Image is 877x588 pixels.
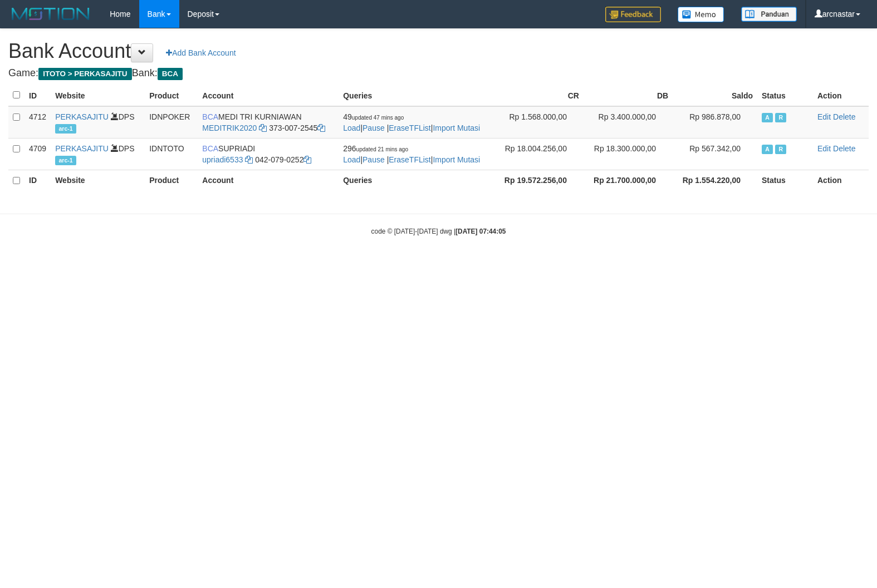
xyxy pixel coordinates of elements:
[494,106,584,139] td: Rp 1.568.000,00
[202,112,218,121] span: BCA
[145,106,198,139] td: IDNPOKER
[833,112,855,121] a: Delete
[494,138,584,170] td: Rp 18.004.256,00
[198,85,339,106] th: Account
[8,68,869,79] h4: Game: Bank:
[433,123,480,132] a: Import Mutasi
[202,144,218,153] span: BCA
[673,85,757,106] th: Saldo
[605,7,661,22] img: Feedback.jpg
[25,138,51,170] td: 4709
[757,170,813,191] th: Status
[673,170,757,191] th: Rp 1.554.220,00
[775,145,786,154] span: Running
[678,7,724,22] img: Button%20Memo.svg
[389,123,430,132] a: EraseTFList
[145,138,198,170] td: IDNTOTO
[339,170,494,191] th: Queries
[584,170,673,191] th: Rp 21.700.000,00
[817,144,831,153] a: Edit
[455,228,506,235] strong: [DATE] 07:44:05
[159,43,243,62] a: Add Bank Account
[775,113,786,122] span: Running
[51,138,145,170] td: DPS
[51,106,145,139] td: DPS
[494,85,584,106] th: CR
[433,155,480,164] a: Import Mutasi
[343,112,480,132] span: | | |
[202,123,257,132] a: MEDITRIK2020
[55,144,109,153] a: PERKASAJITU
[343,144,480,164] span: | | |
[145,170,198,191] th: Product
[762,145,773,154] span: Active
[25,170,51,191] th: ID
[817,112,831,121] a: Edit
[356,146,408,152] span: updated 21 mins ago
[762,113,773,122] span: Active
[343,155,360,164] a: Load
[343,144,408,153] span: 296
[389,155,430,164] a: EraseTFList
[757,85,813,106] th: Status
[158,68,183,80] span: BCA
[51,85,145,106] th: Website
[25,106,51,139] td: 4712
[343,112,404,121] span: 49
[352,115,404,121] span: updated 47 mins ago
[339,85,494,106] th: Queries
[145,85,198,106] th: Product
[55,112,109,121] a: PERKASAJITU
[38,68,132,80] span: ITOTO > PERKASAJITU
[673,138,757,170] td: Rp 567.342,00
[8,6,93,22] img: MOTION_logo.png
[813,85,869,106] th: Action
[673,106,757,139] td: Rp 986.878,00
[833,144,855,153] a: Delete
[55,156,76,165] span: arc-1
[813,170,869,191] th: Action
[8,40,869,62] h1: Bank Account
[584,106,673,139] td: Rp 3.400.000,00
[198,106,339,139] td: MEDI TRI KURNIAWAN 373-007-2545
[202,155,243,164] a: upriadi6533
[584,138,673,170] td: Rp 18.300.000,00
[25,85,51,106] th: ID
[51,170,145,191] th: Website
[494,170,584,191] th: Rp 19.572.256,00
[362,155,385,164] a: Pause
[55,124,76,134] span: arc-1
[343,123,360,132] a: Load
[371,228,506,235] small: code © [DATE]-[DATE] dwg |
[584,85,673,106] th: DB
[198,170,339,191] th: Account
[198,138,339,170] td: SUPRIADI 042-079-0252
[741,7,797,22] img: panduan.png
[362,123,385,132] a: Pause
